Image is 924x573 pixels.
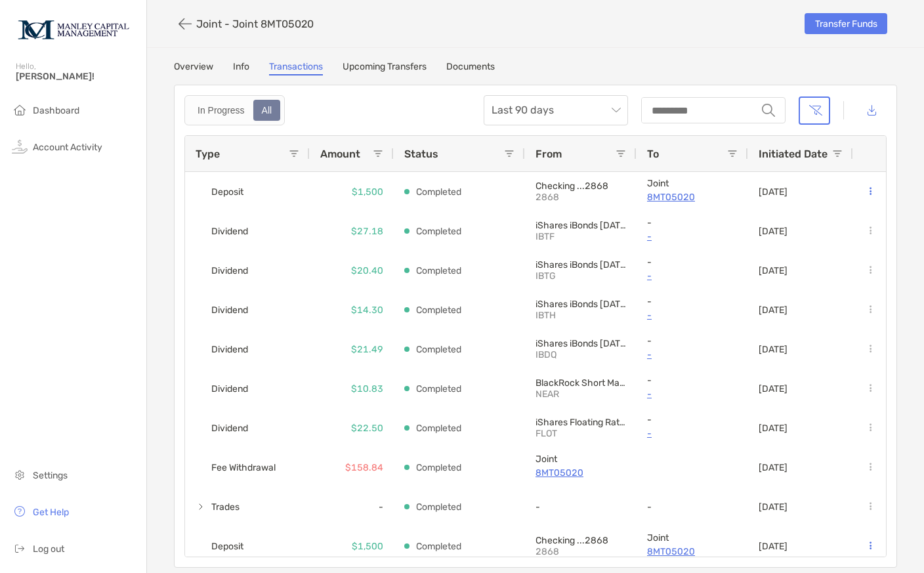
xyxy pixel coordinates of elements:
a: - [647,347,738,363]
p: Completed [416,499,461,515]
p: [DATE] [759,383,787,394]
img: Zoe Logo [16,5,131,53]
p: [DATE] [759,462,787,473]
p: Checking ...2868 [535,180,626,192]
p: iShares Floating Rate Bond ETF [535,417,626,428]
span: Deposit [211,536,243,557]
a: 8MT05020 [535,465,626,481]
p: [DATE] [759,501,787,513]
p: Completed [416,459,461,476]
p: $21.49 [351,341,383,358]
img: household icon [12,102,28,117]
p: $27.18 [351,223,383,240]
button: Clear filters [799,96,830,125]
a: 8MT05020 [647,189,738,205]
p: iShares iBonds Dec 2026 Term Treasury ETF [535,259,626,270]
a: Transactions [269,61,323,75]
p: - [647,375,738,386]
p: - [647,414,738,425]
p: - [647,217,738,228]
p: [DATE] [759,186,787,198]
span: Last 90 days [492,96,620,125]
a: Overview [174,61,213,75]
p: Joint [535,454,626,465]
span: Type [196,148,220,160]
p: Joint - Joint 8MT05020 [196,18,314,30]
span: Deposit [211,181,243,203]
p: - [647,386,738,402]
p: Completed [416,223,461,240]
img: get-help icon [12,503,28,519]
p: IBTG [535,270,626,282]
p: [DATE] [759,226,787,237]
p: Completed [416,420,461,436]
img: activity icon [12,138,28,154]
span: Log out [33,543,64,555]
p: 2868 [535,546,626,557]
p: [DATE] [759,344,787,355]
p: $22.50 [351,420,383,436]
p: 2868 [535,192,626,203]
img: logout icon [12,540,28,556]
a: 8MT05020 [647,543,738,560]
span: Settings [33,470,68,481]
span: Dividend [211,221,248,242]
div: In Progress [190,101,252,119]
p: - [535,501,626,513]
p: Completed [416,381,461,397]
p: Completed [416,302,461,318]
p: Checking ...2868 [535,535,626,546]
span: Fee Withdrawal [211,457,276,478]
p: $1,500 [352,538,383,555]
p: IBTH [535,310,626,321]
p: FLOT [535,428,626,439]
p: Completed [416,263,461,279]
p: $158.84 [345,459,383,476]
span: Status [404,148,438,160]
p: Joint [647,178,738,189]
p: - [647,335,738,347]
a: Info [233,61,249,75]
span: Dividend [211,260,248,282]
a: Upcoming Transfers [343,61,427,75]
p: BlackRock Short Maturity Bond ETF [535,377,626,389]
img: settings icon [12,467,28,482]
span: Initiated Date [759,148,828,160]
span: From [535,148,562,160]
p: Joint [647,532,738,543]
p: [DATE] [759,265,787,276]
a: - [647,425,738,442]
p: [DATE] [759,305,787,316]
p: $20.40 [351,263,383,279]
a: Documents [446,61,495,75]
p: iShares iBonds Dec 2025 Term Corporate ETF [535,338,626,349]
p: [DATE] [759,423,787,434]
p: IBDQ [535,349,626,360]
span: Account Activity [33,142,102,153]
span: Dividend [211,417,248,439]
span: [PERSON_NAME]! [16,71,138,82]
div: segmented control [184,95,285,125]
div: - [310,487,394,526]
p: NEAR [535,389,626,400]
span: Dividend [211,299,248,321]
p: iShares iBonds Dec 2025 Term Treasury ETF [535,220,626,231]
div: All [255,101,280,119]
span: Get Help [33,507,69,518]
p: Completed [416,341,461,358]
span: Dashboard [33,105,79,116]
a: - [647,307,738,324]
span: Dividend [211,339,248,360]
span: Amount [320,148,360,160]
p: - [647,228,738,245]
p: IBTF [535,231,626,242]
a: - [647,268,738,284]
img: input icon [762,104,775,117]
p: - [647,296,738,307]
